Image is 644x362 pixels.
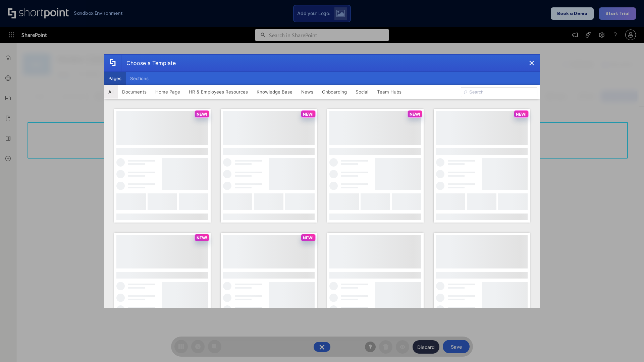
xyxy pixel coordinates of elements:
[118,85,151,99] button: Documents
[121,55,176,71] div: Choose a Template
[303,235,314,240] p: NEW!
[197,235,207,240] p: NEW!
[151,85,184,99] button: Home Page
[252,85,297,99] button: Knowledge Base
[104,54,540,308] div: template selector
[126,72,153,85] button: Sections
[351,85,373,99] button: Social
[318,85,351,99] button: Onboarding
[516,112,527,117] p: NEW!
[104,72,126,85] button: Pages
[297,85,318,99] button: News
[461,87,537,97] input: Search
[104,85,118,99] button: All
[197,112,207,117] p: NEW!
[410,112,420,117] p: NEW!
[184,85,252,99] button: HR & Employees Resources
[610,330,644,362] iframe: Chat Widget
[373,85,406,99] button: Team Hubs
[303,112,314,117] p: NEW!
